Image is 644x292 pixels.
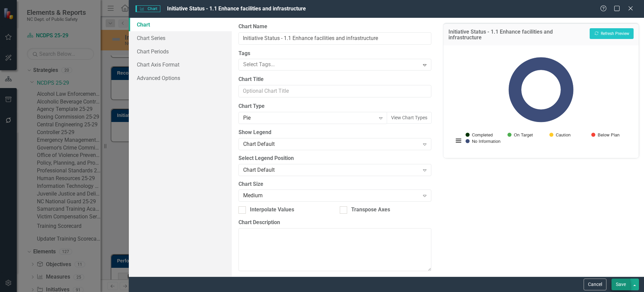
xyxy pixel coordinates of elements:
[238,129,431,136] label: Show Legend
[448,29,586,41] h3: Initiative Status - 1.1 Enhance facilities and infrastructure
[250,206,294,214] div: Interpolate Values
[238,76,431,83] label: Chart Title
[243,166,419,174] div: Chart Default
[129,71,232,85] a: Advanced Options
[129,58,232,71] a: Chart Axis Format
[590,28,634,39] button: Refresh Preview
[136,5,160,12] span: Chart
[243,114,375,122] div: Pie
[466,132,493,137] button: Show Completed
[238,180,431,188] label: Chart Size
[450,50,632,151] div: Chart. Highcharts interactive chart.
[450,50,632,151] svg: Interactive chart
[591,132,619,137] button: Show Below Plan
[129,18,232,31] a: Chart
[129,45,232,58] a: Chart Periods
[129,31,232,45] a: Chart Series
[508,57,574,122] path: No Information, 12.
[507,132,533,137] button: Show On Target
[238,23,431,31] label: Chart Name
[238,219,431,226] label: Chart Description
[387,112,432,124] button: View Chart Types
[611,279,630,290] button: Save
[238,85,431,97] input: Optional Chart Title
[238,50,431,57] label: Tags
[243,140,419,148] div: Chart Default
[466,139,500,144] button: Show No Information
[584,279,606,290] button: Cancel
[454,136,463,145] button: View chart menu, Chart
[549,132,571,137] button: Show Caution
[238,155,431,162] label: Select Legend Position
[243,192,419,200] div: Medium
[351,206,390,214] div: Transpose Axes
[167,5,306,12] span: Initiative Status - 1.1 Enhance facilities and infrastructure
[238,102,431,110] label: Chart Type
